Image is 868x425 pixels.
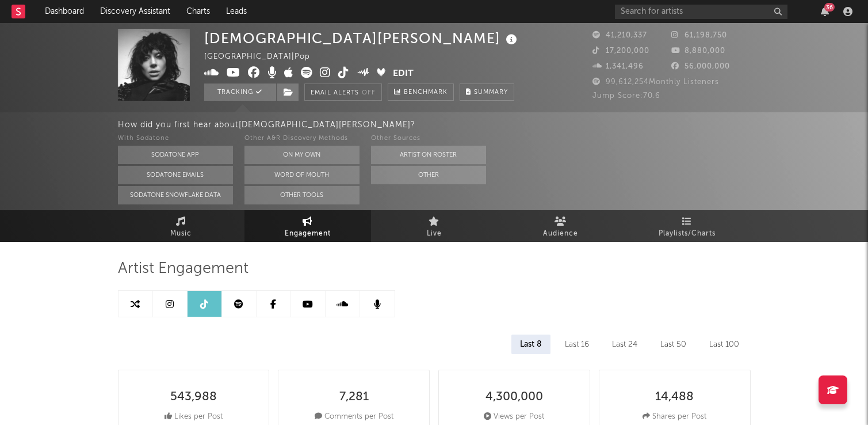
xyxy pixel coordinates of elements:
div: With Sodatone [118,132,233,146]
button: Summary [460,84,514,101]
div: 7,281 [339,390,369,404]
div: [GEOGRAPHIC_DATA] | Pop [204,50,323,64]
span: 1,341,496 [592,63,644,70]
span: Playlists/Charts [659,227,716,241]
div: Shares per Post [643,410,706,424]
button: Edit [393,67,414,81]
a: Audience [498,210,624,242]
span: Summary [474,89,508,96]
span: Benchmark [404,86,448,100]
div: Other Sources [371,132,486,146]
div: Last 100 [701,335,748,354]
span: Jump Score: 70.6 [592,92,660,100]
button: Other Tools [244,186,360,204]
span: 99,612,254 Monthly Listeners [592,78,719,86]
button: Email AlertsOff [304,84,382,101]
div: Last 50 [652,335,695,354]
span: 56,000,000 [671,63,730,70]
span: 17,200,000 [592,47,649,55]
div: Views per Post [484,410,544,424]
div: 543,988 [170,390,217,404]
button: Sodatone Emails [118,166,233,184]
button: Tracking [204,84,276,101]
span: Audience [543,227,578,241]
button: Artist on Roster [371,146,486,164]
span: Music [170,227,192,241]
div: Last 8 [511,335,550,354]
div: Last 24 [603,335,646,354]
a: Live [371,210,498,242]
input: Search for artists [615,5,787,19]
span: Live [427,227,442,241]
button: Sodatone Snowflake Data [118,186,233,204]
div: [DEMOGRAPHIC_DATA][PERSON_NAME] [204,29,520,48]
div: 4,300,000 [485,390,543,404]
button: Other [371,166,486,184]
div: 14,488 [655,390,694,404]
button: 36 [821,7,829,16]
a: Engagement [244,210,371,242]
div: Comments per Post [315,410,393,424]
a: Music [118,210,244,242]
a: Playlists/Charts [624,210,751,242]
button: On My Own [244,146,360,164]
span: Engagement [285,227,331,241]
span: Artist Engagement [118,262,248,276]
span: 41,210,337 [592,32,647,39]
span: 61,198,750 [671,32,727,39]
span: 8,880,000 [671,47,725,55]
button: Word Of Mouth [244,166,360,184]
div: 36 [824,3,835,12]
button: Sodatone App [118,146,233,164]
em: Off [362,90,376,96]
div: Last 16 [556,335,598,354]
div: Other A&R Discovery Methods [244,132,360,146]
div: Likes per Post [165,410,223,424]
a: Benchmark [388,84,454,101]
